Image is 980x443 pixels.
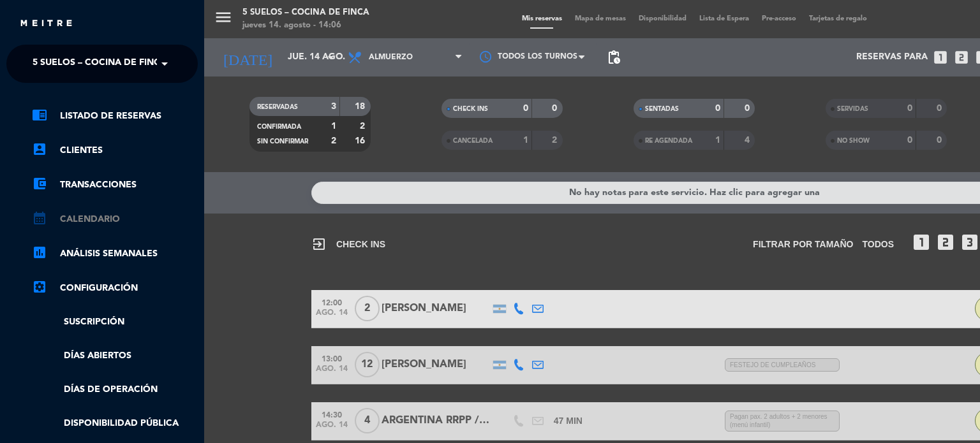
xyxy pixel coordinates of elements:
i: settings_applications [32,279,47,294]
img: MEITRE [19,19,73,29]
i: chrome_reader_mode [32,107,47,122]
a: Configuración [32,280,198,296]
a: Días abiertos [32,349,198,363]
i: assessment [32,245,47,260]
a: chrome_reader_modeListado de Reservas [32,108,198,124]
a: Días de Operación [32,382,198,397]
i: account_balance_wallet [32,176,47,191]
span: 5 SUELOS – COCINA DE FINCA [33,50,167,77]
i: calendar_month [32,210,47,226]
a: assessmentANÁLISIS SEMANALES [32,246,198,261]
a: account_balance_walletTransacciones [32,177,198,192]
a: calendar_monthCalendario [32,212,198,227]
i: account_box [32,142,47,157]
a: Disponibilidad pública [32,416,198,431]
a: account_boxClientes [32,143,198,158]
a: Suscripción [32,315,198,330]
span: pending_actions [606,50,621,65]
